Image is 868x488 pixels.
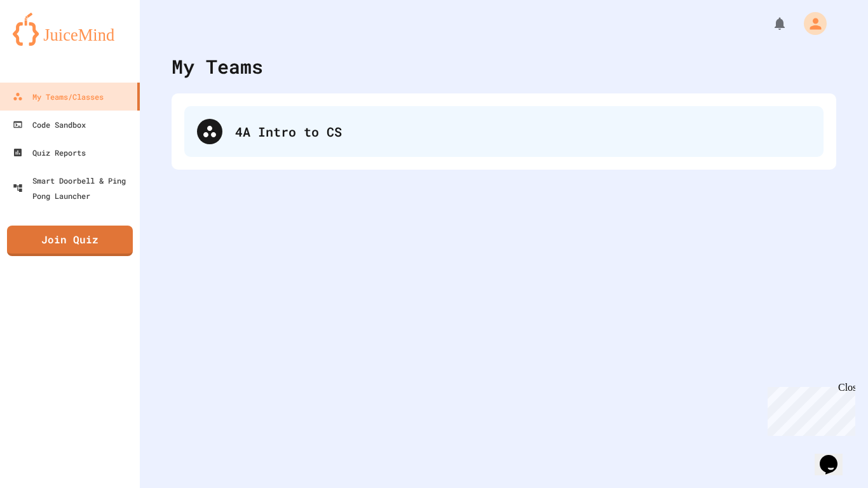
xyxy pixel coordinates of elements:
div: Code Sandbox [13,117,86,132]
iframe: chat widget [763,382,855,436]
div: My Notifications [749,13,790,34]
div: 4A Intro to CS [184,106,824,157]
a: Join Quiz [7,226,133,256]
div: My Account [790,9,830,38]
div: My Teams/Classes [13,89,104,104]
div: Chat with us now!Close [5,5,88,81]
div: Smart Doorbell & Ping Pong Launcher [13,173,135,203]
iframe: chat widget [815,437,855,475]
div: 4A Intro to CS [235,122,811,141]
div: My Teams [172,52,263,81]
img: logo-orange.svg [13,13,127,46]
div: Quiz Reports [13,145,86,160]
